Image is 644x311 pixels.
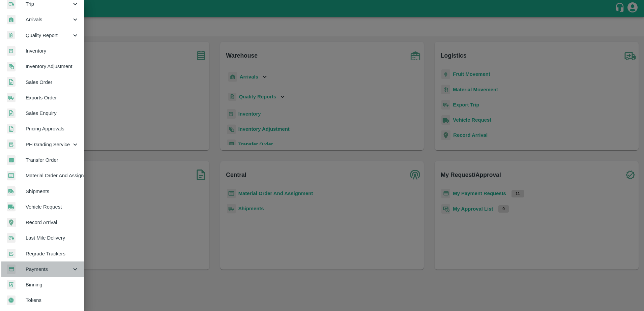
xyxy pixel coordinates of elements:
[26,266,71,273] span: Payments
[7,155,16,165] img: whTransfer
[7,296,16,305] img: tokens
[26,110,79,117] span: Sales Enquiry
[26,297,79,304] span: Tokens
[7,186,16,196] img: shipments
[26,156,79,164] span: Transfer Order
[7,249,16,258] img: whTracker
[26,141,71,148] span: PH Grading Service
[26,16,71,23] span: Arrivals
[26,203,79,211] span: Vehicle Request
[26,188,79,195] span: Shipments
[26,172,79,179] span: Material Order And Assignment
[26,281,79,288] span: Binning
[26,32,71,39] span: Quality Report
[7,280,16,289] img: bin
[26,125,79,132] span: Pricing Approvals
[7,77,16,87] img: sales
[26,250,79,257] span: Regrade Trackers
[26,0,71,8] span: Trip
[26,63,79,70] span: Inventory Adjustment
[7,218,16,227] img: recordArrival
[7,31,15,39] img: qualityReport
[7,265,16,274] img: payment
[7,15,16,25] img: whArrival
[7,233,16,243] img: delivery
[7,124,16,134] img: sales
[26,79,79,86] span: Sales Order
[26,219,79,226] span: Record Arrival
[7,108,16,118] img: sales
[7,202,16,212] img: vehicle
[26,47,79,55] span: Inventory
[26,94,79,101] span: Exports Order
[7,139,16,149] img: whTracker
[7,93,16,102] img: shipments
[7,46,16,56] img: whInventory
[7,62,16,71] img: inventory
[7,171,16,181] img: centralMaterial
[26,234,79,242] span: Last Mile Delivery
